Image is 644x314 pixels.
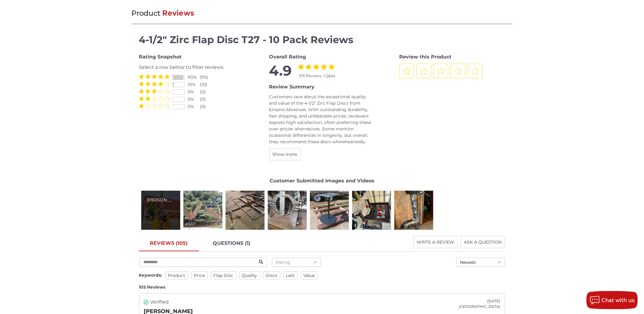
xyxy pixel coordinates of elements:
[322,73,336,78] span: , 1 Q&As
[158,96,163,101] label: 4 Stars
[165,74,170,79] label: 5 Stars
[329,64,335,70] label: 5 Stars
[321,64,327,70] label: 4 Stars
[152,89,157,94] label: 3 Stars
[188,89,200,95] div: 0%
[269,83,375,91] div: Review Summary
[461,236,505,248] button: ASK A QUESTION
[272,258,321,267] button: Rating
[139,96,144,101] label: 1 Star
[152,96,157,101] label: 3 Stars
[163,9,194,17] span: Reviews
[269,53,375,61] div: Overall Rating
[211,271,236,279] span: flap disc
[200,96,212,103] div: (0)
[139,64,245,71] div: Select a row below to filter reviews
[200,89,212,95] div: (0)
[150,298,169,306] span: Verified
[158,81,163,86] label: 4 Stars
[459,298,500,304] div: [DATE]
[145,81,150,86] label: 2 Stars
[269,148,301,160] button: Show more
[139,272,162,278] span: Keywords:
[269,94,375,145] div: Customers rave about the exceptional quality and value of the 4-1/2" Zirc Flap Discs from Empire ...
[239,271,260,279] span: quality
[145,89,150,94] label: 2 Stars
[152,103,157,108] label: 3 Stars
[188,81,200,88] div: 10%
[139,53,245,61] div: Rating Snapshot
[188,103,200,110] div: 0%
[456,258,505,267] button: Newest
[158,103,163,108] label: 4 Stars
[200,74,212,80] div: (95)
[269,64,292,79] span: 4.9
[417,239,454,245] span: WRITE A REVIEW
[306,64,312,70] label: 2 Stars
[464,239,502,245] span: ASK A QUESTION
[300,73,322,78] span: 105 Reviews
[147,197,174,203] div: [PERSON_NAME]
[188,96,200,103] div: 0%
[188,74,200,80] div: 90%
[165,271,188,279] span: product
[139,81,144,86] label: 1 Star
[301,271,318,279] span: value
[191,271,208,279] span: price
[139,74,144,79] label: 1 Star
[414,236,458,248] button: WRITE A REVIEW
[313,64,319,70] label: 3 Stars
[145,74,150,79] label: 2 Stars
[165,103,170,108] label: 5 Stars
[587,291,638,309] button: Chat with us
[165,81,170,86] label: 5 Stars
[276,260,290,265] span: Rating
[459,304,500,309] div: [GEOGRAPHIC_DATA]
[602,297,635,303] span: Chat with us
[158,89,163,94] label: 4 Stars
[139,236,199,251] a: REVIEWS (105)
[200,81,212,88] div: (10)
[263,271,280,279] span: discs
[165,96,170,101] label: 5 Stars
[399,53,505,61] div: Review this Product
[145,103,150,108] label: 2 Stars
[202,236,262,251] a: QUESTIONS (1)
[165,89,170,94] label: 5 Stars
[139,32,505,47] h2: 4-1/2" Zirc Flap Disc T27 - 10 Pack Reviews
[273,151,297,157] span: Show more
[132,9,160,17] span: Product
[460,260,476,265] span: Newest
[145,96,150,101] label: 2 Stars
[139,284,505,290] div: 105 Reviews
[283,271,298,279] span: last
[152,81,157,86] label: 3 Stars
[139,103,144,108] label: 1 Star
[139,89,144,94] label: 1 Star
[139,177,505,185] div: Customer Submitted Images and Videos
[200,103,212,110] div: (0)
[144,300,149,305] i: Verified user
[158,74,163,79] label: 4 Stars
[298,64,304,70] label: 1 Star
[152,74,157,79] label: 3 Stars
